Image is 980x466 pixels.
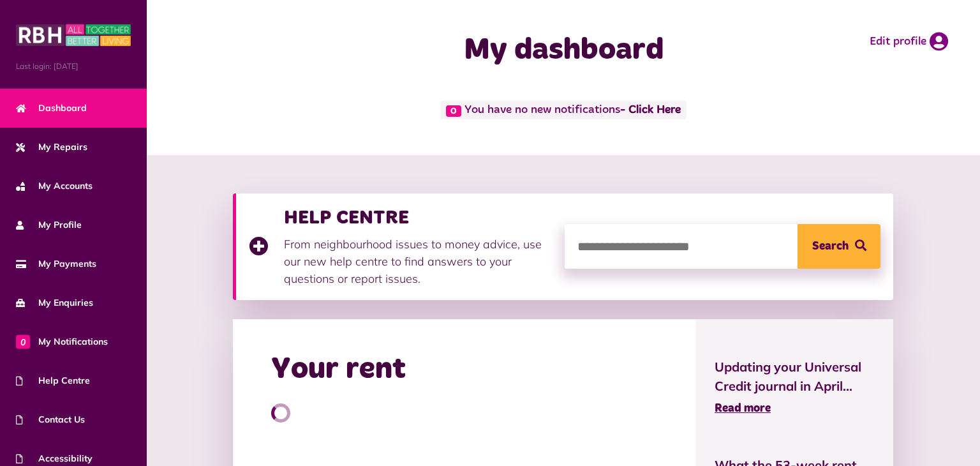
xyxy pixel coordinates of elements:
[798,224,880,269] button: Search
[16,101,87,115] span: Dashboard
[284,236,552,287] p: From neighbourhood issues to money advice, use our new help centre to find answers to your questi...
[16,61,131,72] span: Last login: [DATE]
[16,335,108,349] span: My Notifications
[16,296,93,310] span: My Enquiries
[16,140,87,154] span: My Repairs
[16,413,85,426] span: Contact Us
[368,32,759,69] h1: My dashboard
[446,105,461,117] span: 0
[715,357,874,417] a: Updating your Universal Credit journal in April... Read more
[16,374,90,387] span: Help Centre
[284,206,552,229] h3: HELP CENTRE
[715,357,874,396] span: Updating your Universal Credit journal in April...
[16,334,30,349] span: 0
[16,179,93,193] span: My Accounts
[812,224,849,269] span: Search
[16,22,131,48] img: MyRBH
[870,32,948,51] a: Edit profile
[715,403,771,414] span: Read more
[620,105,681,116] a: - Click Here
[16,452,93,465] span: Accessibility
[16,257,96,271] span: My Payments
[271,351,406,388] h2: Your rent
[16,218,82,232] span: My Profile
[440,101,686,119] span: You have no new notifications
